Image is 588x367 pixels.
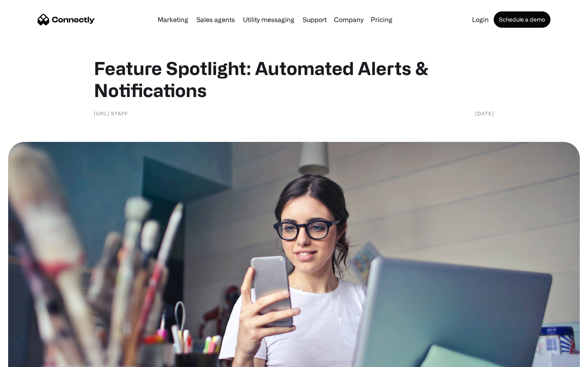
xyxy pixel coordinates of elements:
a: Sales agents [193,16,238,23]
a: Support [299,16,330,23]
div: Company [334,14,363,25]
ul: Language list [16,353,49,364]
h1: Feature Spotlight: Automated Alerts & Notifications [94,57,494,101]
a: Utility messaging [240,16,298,23]
a: Schedule a demo [494,11,550,28]
div: [URL] staff [94,109,128,117]
a: Login [469,16,492,23]
aside: Language selected: English [8,353,49,364]
a: Pricing [367,16,396,23]
a: Marketing [154,16,192,23]
div: [DATE] [475,109,494,117]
